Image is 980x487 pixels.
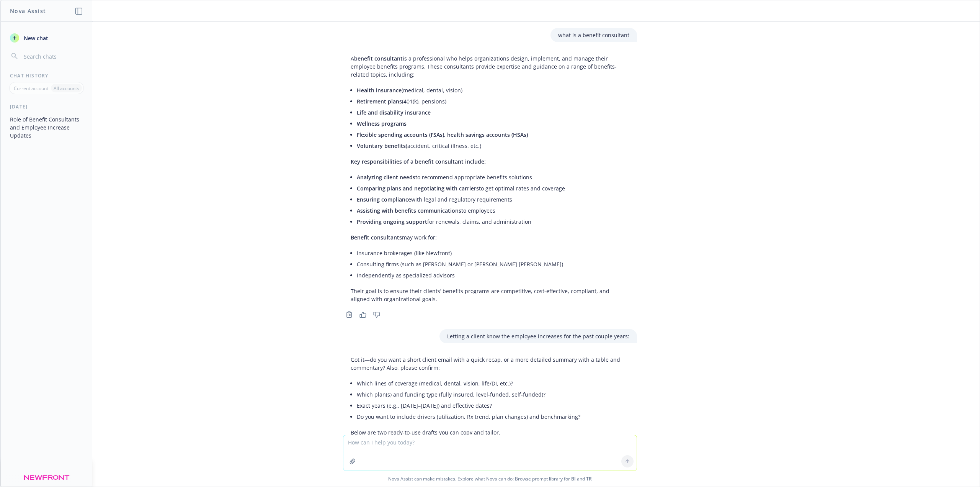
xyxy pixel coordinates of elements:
[357,207,461,214] span: Assisting with benefits communications
[357,120,407,127] span: Wellness programs
[357,400,629,411] li: Exact years (e.g., [DATE]–[DATE]) and effective dates?
[14,85,48,92] p: Current account
[354,55,403,62] span: benefit consultant
[357,109,431,116] span: Life and disability insurance
[558,31,629,39] p: what is a benefit consultant
[357,172,629,183] li: to recommend appropriate benefits solutions
[357,378,629,389] li: Which lines of coverage (medical, dental, vision, life/DI, etc.)?
[447,332,629,340] p: Letting a client know the employee increases for the past couple years:
[357,218,427,225] span: Providing ongoing support
[357,183,629,194] li: to get optimal rates and coverage
[571,476,576,482] a: BI
[357,270,629,281] li: Independently as specialized advisors
[351,158,486,165] span: Key responsibilities of a benefit consultant include:
[357,205,629,216] li: to employees
[357,185,479,192] span: Comparing plans and negotiating with carriers
[357,216,629,227] li: for renewals, claims, and administration
[357,85,629,96] li: (medical, dental, vision)
[357,259,629,270] li: Consulting firms (such as [PERSON_NAME] or [PERSON_NAME] [PERSON_NAME])
[346,311,353,318] svg: Copy to clipboard
[371,309,383,320] button: Thumbs down
[351,233,629,241] p: may work for:
[7,113,86,142] button: Role of Benefit Consultants and Employee Increase Updates
[357,248,629,259] li: Insurance brokerages (like Newfront)
[357,174,415,181] span: Analyzing client needs
[586,476,592,482] a: TR
[351,234,402,241] span: Benefit consultants
[54,85,79,92] p: All accounts
[7,31,86,45] button: New chat
[357,131,528,138] span: Flexible spending accounts (FSAs), health savings accounts (HSAs)
[22,51,83,62] input: Search chats
[357,96,629,107] li: (401(k), pensions)
[1,72,92,79] div: Chat History
[357,142,406,149] span: Voluntary benefits
[22,34,48,42] span: New chat
[357,389,629,400] li: Which plan(s) and funding type (fully insured, level-funded, self-funded)?
[357,194,629,205] li: with legal and regulatory requirements
[1,103,92,110] div: [DATE]
[351,287,629,303] p: Their goal is to ensure their clients’ benefits programs are competitive, cost-effective, complia...
[351,428,629,436] p: Below are two ready-to-use drafts you can copy and tailor.
[3,471,977,487] span: Nova Assist can make mistakes. Explore what Nova can do: Browse prompt library for and
[10,7,46,15] h1: Nova Assist
[351,54,629,79] p: A is a professional who helps organizations design, implement, and manage their employee benefits...
[357,98,402,105] span: Retirement plans
[357,411,629,422] li: Do you want to include drivers (utilization, Rx trend, plan changes) and benchmarking?
[357,140,629,151] li: (accident, critical illness, etc.)
[357,196,411,203] span: Ensuring compliance
[351,356,629,372] p: Got it—do you want a short client email with a quick recap, or a more detailed summary with a tab...
[357,87,402,94] span: Health insurance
